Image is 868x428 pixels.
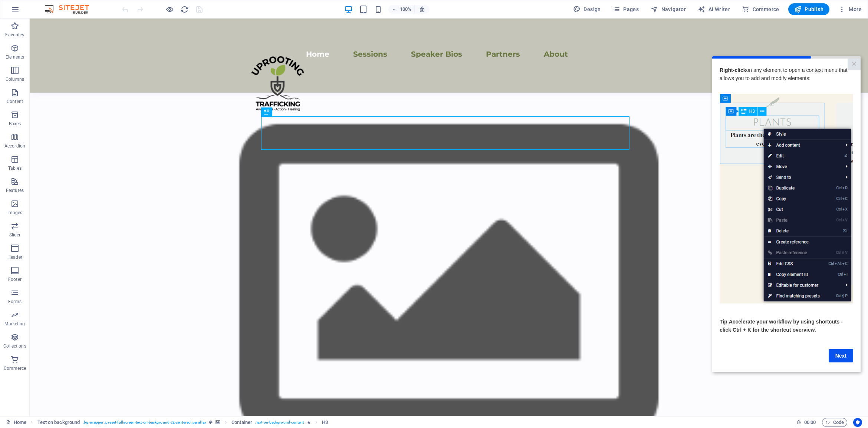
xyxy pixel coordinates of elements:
p: Accordion [4,143,25,149]
h6: Session time [796,418,816,427]
i: This element contains a background [216,420,220,424]
nav: breadcrumb [37,418,328,427]
span: AI Writer [698,6,730,13]
span: More [838,6,862,13]
strong: Right-click [7,11,34,17]
button: reload [180,5,189,14]
span: Code [825,418,844,427]
img: Editor Logo [43,5,98,14]
p: Content [7,99,23,104]
span: . bg-wrapper .preset-fullscreen-text-on-background-v2-centered .parallax [83,418,206,427]
p: Features [6,188,24,193]
p: Collections [3,343,26,349]
span: Commerce [742,6,779,13]
button: More [835,3,865,15]
button: Click here to leave preview mode and continue editing [165,5,174,14]
span: Publish [794,6,823,13]
h6: 100% [400,5,411,14]
span: Accelerate your workflow by using shortcuts - click Ctrl + K for the shortcut overview. [7,262,131,276]
p: Slider [9,232,21,238]
a: Click to cancel selection. Double-click to open Pages [6,418,26,427]
button: Pages [610,3,642,15]
span: Design [573,6,601,13]
span: Click to select. Double-click to edit [37,418,80,427]
button: Commerce [739,3,782,15]
p: Boxes [9,121,21,127]
p: Header [7,254,22,260]
span: Click to select. Double-click to edit [231,418,252,427]
p: Columns [6,76,24,82]
a: Next [116,293,141,306]
button: Code [822,418,847,427]
p: Marketing [4,321,25,327]
p: Favorites [5,32,24,38]
button: Navigator [648,3,689,15]
p: Tables [8,165,22,171]
span: Navigator [651,6,686,13]
i: On resize automatically adjust zoom level to fit chosen device. [419,6,425,13]
i: Element contains an animation [307,420,310,424]
span: : [809,419,811,425]
button: AI Writer [695,3,733,15]
p: Commerce [4,365,26,371]
span: Pages [613,6,639,13]
a: Close modal [135,2,148,14]
div: Design (Ctrl+Alt+Y) [570,3,604,15]
button: Usercentrics [853,418,862,427]
span: 00 00 [804,418,816,427]
i: This element is a customizable preset [209,420,213,424]
button: Publish [788,3,829,15]
p: ​ [7,247,141,255]
span: Click to select. Double-click to edit [322,418,328,427]
p: Footer [8,276,22,282]
button: 100% [388,5,415,14]
span: : [15,262,17,268]
p: Images [7,210,23,216]
p: Forms [8,299,22,305]
span: on any element to open a context menu that allows you to add and modify elements: [7,11,135,25]
i: Reload page [180,5,189,14]
button: Design [570,3,604,15]
p: Elements [6,54,24,60]
span: . text-on-background-content [255,418,304,427]
span: Tip [7,262,15,268]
